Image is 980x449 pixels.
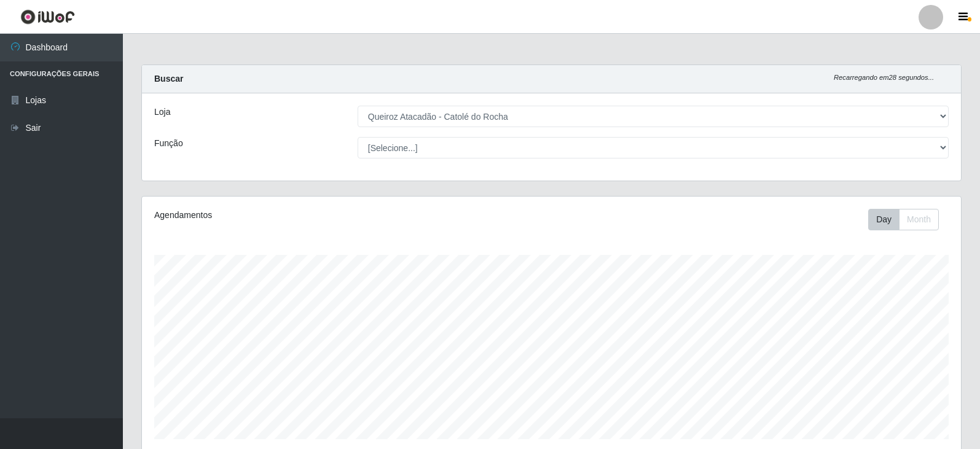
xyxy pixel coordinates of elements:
[154,106,170,119] label: Loja
[899,209,939,230] button: Month
[154,209,474,222] div: Agendamentos
[868,209,900,230] button: Day
[834,74,934,81] i: Recarregando em 28 segundos...
[868,209,939,230] div: First group
[868,209,949,230] div: Toolbar with button groups
[154,74,183,84] strong: Buscar
[154,137,183,150] label: Função
[20,9,75,25] img: CoreUI Logo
